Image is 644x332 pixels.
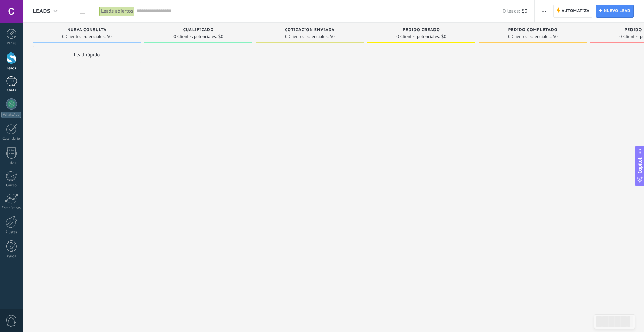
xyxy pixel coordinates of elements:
span: Automatiza [562,5,590,17]
span: $0 [107,35,112,39]
div: Estadísticas [1,206,21,210]
div: Ajustes [1,230,21,235]
span: Nuevo lead [603,5,630,17]
div: Cotización enviada [259,28,360,34]
div: Leads [1,66,21,71]
a: Lista [77,5,89,18]
span: 0 Clientes potenciales: [396,35,440,39]
span: 0 Clientes potenciales: [62,35,105,39]
span: 0 Clientes potenciales: [508,35,551,39]
div: Correo [1,183,21,188]
button: Más [539,5,549,18]
a: Leads [65,5,77,18]
span: Pedido completado [508,28,558,33]
div: Pedido creado [371,28,472,34]
div: Ayuda [1,254,21,259]
span: $0 [441,35,446,39]
span: $0 [330,35,335,39]
div: Cualificado [148,28,249,34]
span: Copilot [636,158,643,174]
div: Listas [1,161,21,165]
span: 0 Clientes potenciales: [285,35,328,39]
div: Nueva consulta [36,28,137,34]
div: WhatsApp [1,112,21,118]
div: Lead rápido [33,46,141,63]
div: Calendario [1,137,21,141]
span: $0 [522,8,527,15]
span: Nueva consulta [67,28,106,33]
span: Cualificado [183,28,214,33]
span: 0 Clientes potenciales: [173,35,217,39]
span: Pedido creado [403,28,440,33]
div: Panel [1,41,21,46]
div: Leads abiertos [99,6,135,16]
div: Pedido completado [482,28,583,34]
span: $0 [553,35,558,39]
a: Automatiza [553,5,593,18]
span: 0 leads: [503,8,520,15]
span: $0 [218,35,223,39]
span: Leads [33,8,51,15]
div: Chats [1,88,21,93]
a: Nuevo lead [596,5,634,18]
span: Cotización enviada [285,28,335,33]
